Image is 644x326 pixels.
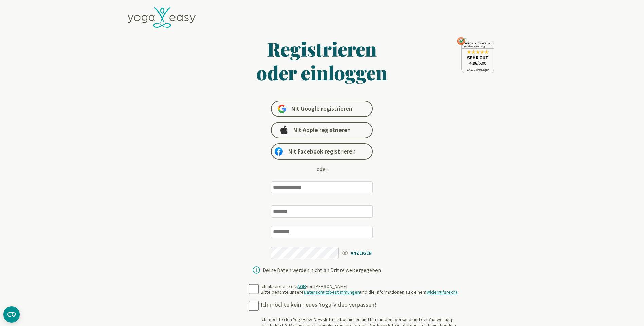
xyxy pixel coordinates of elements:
a: Mit Facebook registrieren [271,143,373,160]
a: Mit Apple registrieren [271,122,373,138]
img: ausgezeichnet_seal.png [457,37,494,73]
a: Widerrufsrecht [426,289,457,295]
div: Ich möchte kein neues Yoga-Video verpassen! [261,301,462,309]
button: CMP-Widget öffnen [3,306,20,323]
span: ANZEIGEN [341,248,380,257]
div: Deine Daten werden nicht an Dritte weitergegeben [263,267,381,273]
div: oder [317,165,327,173]
a: Mit Google registrieren [271,101,373,117]
a: AGB [297,283,306,289]
a: Datenschutzbestimmungen [304,289,360,295]
span: Mit Google registrieren [291,105,352,113]
span: Mit Facebook registrieren [288,147,356,156]
h1: Registrieren oder einloggen [191,37,454,84]
div: Ich akzeptiere die von [PERSON_NAME] Bitte beachte unsere und die Informationen zu deinem . [261,284,458,296]
span: Mit Apple registrieren [293,126,351,134]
